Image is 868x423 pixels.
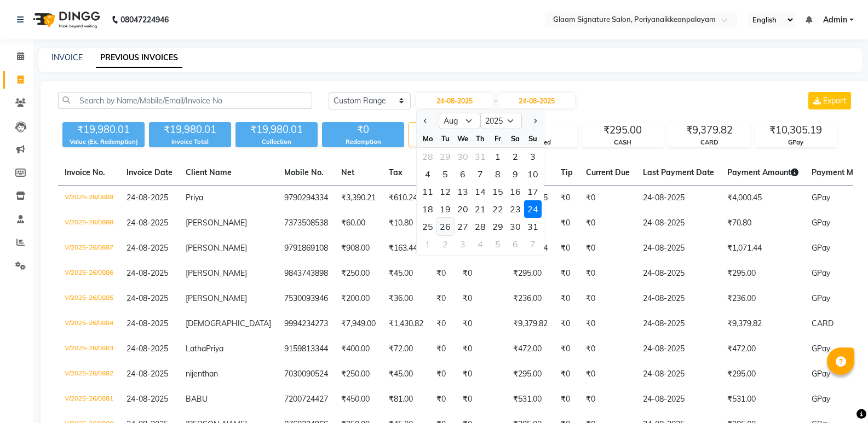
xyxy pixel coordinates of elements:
[430,261,456,286] td: ₹0
[472,165,489,183] div: Thursday, August 7, 2025
[524,183,542,200] div: 17
[507,286,554,311] td: ₹236.00
[430,362,456,387] td: ₹0
[409,138,490,147] div: Bills
[127,318,168,328] span: 24-08-2025
[507,311,554,337] td: ₹9,379.82
[149,137,231,147] div: Invoice Total
[643,167,714,177] span: Last Payment Date
[58,211,120,236] td: V/2025-26/0888
[335,286,382,311] td: ₹200.00
[454,165,472,183] div: 6
[524,130,542,147] div: Su
[127,167,173,177] span: Invoice Date
[284,167,324,177] span: Mobile No.
[524,200,542,218] div: 24
[335,186,382,211] td: ₹3,390.21
[430,387,456,412] td: ₹0
[436,148,454,165] div: 29
[636,286,721,311] td: 24-08-2025
[436,165,454,183] div: Tuesday, August 5, 2025
[65,167,105,177] span: Invoice No.
[322,137,404,147] div: Redemption
[721,261,805,286] td: ₹295.00
[382,286,430,311] td: ₹36.00
[419,235,436,253] div: Monday, September 1, 2025
[335,337,382,362] td: ₹400.00
[419,218,436,235] div: 25
[456,362,507,387] td: ₹0
[507,218,524,235] div: Saturday, August 30, 2025
[436,148,454,165] div: Tuesday, July 29, 2025
[507,200,524,218] div: Saturday, August 23, 2025
[480,113,522,129] select: Select year
[278,337,335,362] td: 9159813344
[436,218,454,235] div: Tuesday, August 26, 2025
[554,311,579,337] td: ₹0
[58,186,120,211] td: V/2025-26/0889
[579,211,636,236] td: ₹0
[554,362,579,387] td: ₹0
[721,337,805,362] td: ₹472.00
[507,183,524,200] div: Saturday, August 16, 2025
[454,183,472,200] div: 13
[554,186,579,211] td: ₹0
[456,261,507,286] td: ₹0
[58,387,120,412] td: V/2025-26/0881
[186,243,247,253] span: [PERSON_NAME]
[382,186,430,211] td: ₹610.24
[524,235,542,253] div: 7
[436,200,454,218] div: Tuesday, August 19, 2025
[489,218,507,235] div: 29
[454,218,472,235] div: 27
[278,261,335,286] td: 9843743898
[507,218,524,235] div: 30
[755,123,836,138] div: ₹10,305.19
[127,268,168,278] span: 24-08-2025
[454,148,472,165] div: 30
[419,165,436,183] div: Monday, August 4, 2025
[823,14,847,26] span: Admin
[524,218,542,235] div: 31
[419,130,436,147] div: Mo
[186,268,247,278] span: [PERSON_NAME]
[127,344,168,354] span: 24-08-2025
[472,148,489,165] div: 31
[127,293,168,303] span: 24-08-2025
[278,211,335,236] td: 7373508538
[554,337,579,362] td: ₹0
[419,183,436,200] div: 11
[322,122,404,137] div: ₹0
[120,4,169,35] b: 08047224946
[456,286,507,311] td: ₹0
[579,286,636,311] td: ₹0
[58,261,120,286] td: V/2025-26/0886
[454,235,472,253] div: Wednesday, September 3, 2025
[489,165,507,183] div: 8
[382,236,430,261] td: ₹163.44
[472,235,489,253] div: Thursday, September 4, 2025
[62,137,145,147] div: Value (Ex. Redemption)
[636,211,721,236] td: 24-08-2025
[472,183,489,200] div: 14
[489,200,507,218] div: Friday, August 22, 2025
[186,193,203,202] span: Priya
[554,236,579,261] td: ₹0
[416,93,493,108] input: Start Date
[721,211,805,236] td: ₹70.80
[436,165,454,183] div: 5
[235,122,318,137] div: ₹19,980.01
[812,318,833,328] span: CARD
[58,337,120,362] td: V/2025-26/0883
[489,235,507,253] div: Friday, September 5, 2025
[456,387,507,412] td: ₹0
[727,167,798,177] span: Payment Amount
[186,293,247,303] span: [PERSON_NAME]
[507,337,554,362] td: ₹472.00
[58,311,120,337] td: V/2025-26/0884
[507,130,524,147] div: Sa
[335,236,382,261] td: ₹908.00
[579,387,636,412] td: ₹0
[278,311,335,337] td: 9994234273
[507,148,524,165] div: 2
